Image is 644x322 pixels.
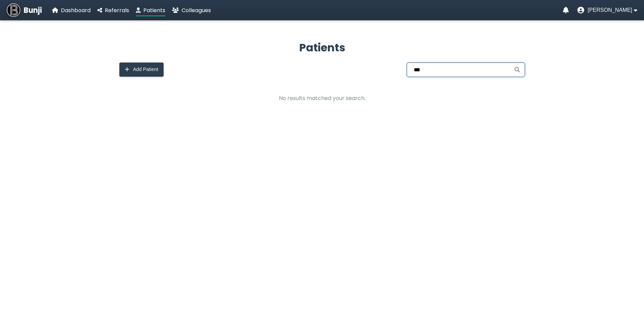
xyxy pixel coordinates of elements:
[563,7,569,14] a: Notifications
[182,6,211,14] span: Colleagues
[588,7,632,13] span: [PERSON_NAME]
[136,6,165,15] a: Patients
[7,3,20,17] img: Bunji Dental Referral Management
[7,3,42,17] a: Bunji
[61,6,91,14] span: Dashboard
[577,7,637,14] button: User menu
[133,67,158,72] span: Add Patient
[52,6,91,15] a: Dashboard
[24,5,42,16] span: Bunji
[97,6,129,15] a: Referrals
[172,6,211,15] a: Colleagues
[119,94,525,102] p: No results matched your search.
[119,40,525,56] h2: Patients
[143,6,165,14] span: Patients
[105,6,129,14] span: Referrals
[119,63,164,77] button: Add Patient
